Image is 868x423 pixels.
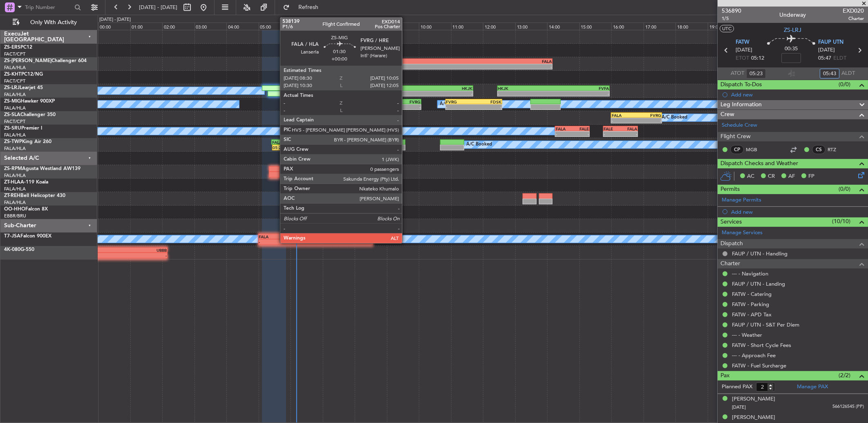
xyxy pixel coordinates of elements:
[259,22,291,30] div: 05:00
[4,234,20,239] span: T7-JSA
[98,22,130,30] div: 00:00
[4,180,20,185] span: ZT-HLA
[4,199,26,206] a: FALA/HLA
[720,132,751,141] span: Flight Crew
[732,331,762,338] a: --- - Weather
[396,105,421,110] div: -
[259,239,316,244] div: -
[732,270,768,277] a: --- - Navigation
[785,45,798,53] span: 00:35
[311,86,392,91] div: FAUP
[4,193,65,198] a: ZT-REHBell Helicopter 430
[4,248,166,253] div: UBBB
[4,172,26,179] a: FALA/HLA
[751,54,764,63] span: 05:12
[291,51,308,56] div: -
[4,139,51,144] a: ZS-TWPKing Air 260
[4,45,32,50] a: ZS-ERSPC12
[732,414,775,422] div: [PERSON_NAME]
[4,99,55,104] a: ZS-MIGHawker 900XP
[4,72,43,77] a: ZS-KHTPC12/NG
[556,132,573,137] div: -
[732,280,785,287] a: FAUP / UTN - Landing
[732,404,746,410] span: [DATE]
[4,112,20,117] span: ZS-SLA
[720,110,734,119] span: Crew
[620,126,637,131] div: FALA
[4,58,51,63] span: ZS-[PERSON_NAME]
[732,395,775,403] div: [PERSON_NAME]
[732,250,787,257] a: FAUP / UTN - Handling
[818,46,835,54] span: [DATE]
[720,259,740,269] span: Charter
[4,166,81,171] a: ZS-RPMAgusta Westland AW139
[828,146,846,153] a: RTZ
[4,105,26,111] a: FALA/HLA
[720,371,729,380] span: Pax
[446,99,474,104] div: FVRG
[720,217,742,227] span: Services
[308,51,324,56] div: -
[4,58,87,63] a: ZS-[PERSON_NAME]Challenger 604
[839,371,850,380] span: (2/2)
[355,22,387,30] div: 08:00
[820,69,839,78] input: --:--
[736,54,749,63] span: ETOT
[732,352,776,359] a: --- - Approach Fee
[722,229,763,237] a: Manage Services
[515,22,548,30] div: 13:00
[130,22,163,30] div: 01:00
[311,91,392,96] div: -
[4,247,34,252] a: 4K-080G-550
[419,22,451,30] div: 10:00
[637,113,661,118] div: FVRG
[612,113,636,118] div: FALA
[371,105,396,110] div: -
[720,100,762,110] span: Leg Information
[316,239,373,244] div: -
[676,22,708,30] div: 18:00
[279,1,328,14] button: Refresh
[604,126,621,131] div: FALE
[451,22,483,30] div: 11:00
[139,4,177,11] span: [DATE] - [DATE]
[4,85,20,90] span: ZS-LRJ
[4,207,25,212] span: OO-HHO
[4,51,25,57] a: FACT/CPT
[391,86,472,91] div: HKJK
[4,85,43,90] a: ZS-LRJLearjet 45
[371,99,396,104] div: FALA
[9,16,89,29] button: Only With Activity
[746,69,766,78] input: --:--
[4,213,26,219] a: EBBR/BRU
[731,208,864,215] div: Add new
[839,185,850,193] span: (0/0)
[620,132,637,137] div: -
[195,22,227,30] div: 03:00
[4,145,26,152] a: FALA/HLA
[839,80,850,89] span: (0/0)
[4,180,48,185] a: ZT-HLAA-119 Koala
[843,15,864,22] span: Charter
[732,311,772,318] a: FATW - APD Tax
[4,139,22,144] span: ZS-TWP
[4,45,20,50] span: ZS-ERS
[731,91,864,98] div: Add new
[556,126,573,131] div: FALA
[4,234,51,239] a: T7-JSAFalcon 900EX
[306,145,338,150] div: -
[498,86,554,91] div: HKJK
[25,1,72,13] input: Trip Number
[832,403,864,410] span: 566126545 (PP)
[4,65,26,71] a: FALA/HLA
[547,22,579,30] div: 14:00
[4,186,26,192] a: FALA/HLA
[732,291,772,298] a: FATW - Catering
[788,172,795,181] span: AF
[440,98,465,110] div: A/C Booked
[720,239,743,248] span: Dispatch
[466,139,492,151] div: A/C Booked
[391,91,472,96] div: -
[273,145,306,150] div: 05:26 Z
[722,121,757,130] a: Schedule Crew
